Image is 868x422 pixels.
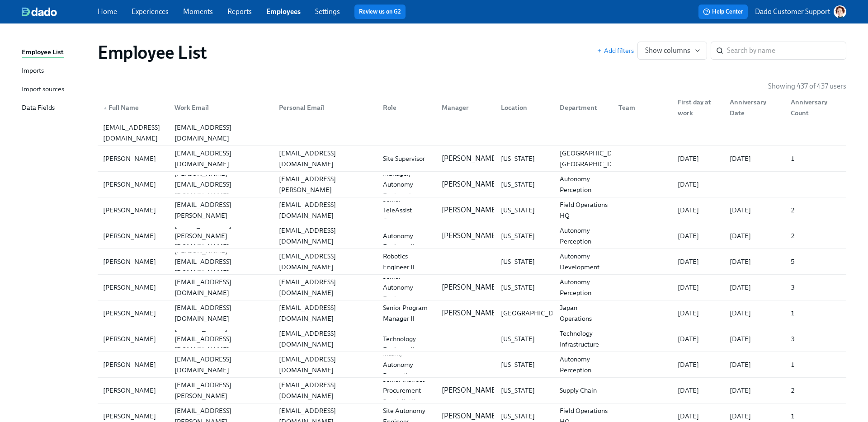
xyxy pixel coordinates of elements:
[434,98,493,117] div: Manager
[787,385,844,396] div: 2
[98,197,846,223] div: [PERSON_NAME][PERSON_NAME][EMAIL_ADDRESS][PERSON_NAME][DOMAIN_NAME][EMAIL_ADDRESS][DOMAIN_NAME]Se...
[272,98,376,117] div: Personal Email
[171,188,271,232] div: [PERSON_NAME][EMAIL_ADDRESS][PERSON_NAME][DOMAIN_NAME]
[227,7,252,16] a: Reports
[556,385,611,396] div: Supply Chain
[787,282,844,293] div: 3
[674,333,722,344] div: [DATE]
[98,300,846,326] div: [PERSON_NAME][EMAIL_ADDRESS][DOMAIN_NAME][EMAIL_ADDRESS][DOMAIN_NAME]Senior Program Manager II[PE...
[645,46,699,55] span: Show columns
[442,231,498,241] p: [PERSON_NAME]
[98,352,846,378] a: [PERSON_NAME][EMAIL_ADDRESS][DOMAIN_NAME][EMAIL_ADDRESS][DOMAIN_NAME]Intern, Autonomy Perception[...
[442,385,498,395] p: [PERSON_NAME]
[22,103,90,114] a: Data Fields
[497,102,552,113] div: Location
[275,302,376,324] div: [EMAIL_ADDRESS][DOMAIN_NAME]
[275,277,376,298] div: [EMAIL_ADDRESS][DOMAIN_NAME]
[787,411,844,422] div: 1
[98,275,846,300] a: [PERSON_NAME][EMAIL_ADDRESS][DOMAIN_NAME][EMAIL_ADDRESS][DOMAIN_NAME]Senior Autonomy Engineer[PER...
[171,102,271,113] div: Work Email
[98,378,846,403] a: [PERSON_NAME][PERSON_NAME][EMAIL_ADDRESS][PERSON_NAME][DOMAIN_NAME][EMAIL_ADDRESS][DOMAIN_NAME]Se...
[787,256,844,267] div: 5
[275,225,376,247] div: [EMAIL_ADDRESS][DOMAIN_NAME]
[768,81,846,91] p: Showing 437 of 437 users
[726,97,783,118] div: Anniversary Date
[442,411,498,421] p: [PERSON_NAME]
[787,359,844,370] div: 1
[379,374,434,407] div: Senior Indirect Procurement Specialist II
[98,249,846,275] a: [PERSON_NAME][PERSON_NAME][EMAIL_ADDRESS][DOMAIN_NAME][EMAIL_ADDRESS][DOMAIN_NAME]Robotics Engine...
[379,348,434,381] div: Intern, Autonomy Perception
[167,98,271,117] div: Work Email
[98,146,846,171] div: [PERSON_NAME][EMAIL_ADDRESS][DOMAIN_NAME][EMAIL_ADDRESS][DOMAIN_NAME]Site Supervisor[PERSON_NAME]...
[674,230,722,241] div: [DATE]
[674,411,722,422] div: [DATE]
[171,302,271,324] div: [EMAIL_ADDRESS][DOMAIN_NAME]
[22,47,64,58] div: Employee List
[171,220,271,252] div: [EMAIL_ADDRESS][PERSON_NAME][DOMAIN_NAME]
[379,220,434,252] div: Senior Autonomy Engineer II
[497,359,552,370] div: [US_STATE]
[98,120,846,145] div: [EMAIL_ADDRESS][DOMAIN_NAME][EMAIL_ADDRESS][DOMAIN_NAME]
[379,153,434,164] div: Site Supervisor
[22,7,57,16] img: dado
[99,102,167,113] div: Full Name
[698,5,748,19] button: Help Center
[379,302,434,324] div: Senior Program Manager II
[171,245,271,278] div: [PERSON_NAME][EMAIL_ADDRESS][DOMAIN_NAME]
[497,411,552,422] div: [US_STATE]
[674,359,722,370] div: [DATE]
[556,277,611,298] div: Autonomy Perception
[674,179,722,190] div: [DATE]
[22,84,64,95] div: Import sources
[497,256,552,267] div: [US_STATE]
[379,102,434,113] div: Role
[726,153,783,164] div: [DATE]
[275,199,376,221] div: [EMAIL_ADDRESS][DOMAIN_NAME]
[726,333,783,344] div: [DATE]
[275,354,376,375] div: [EMAIL_ADDRESS][DOMAIN_NAME]
[379,251,434,272] div: Robotics Engineer II
[98,300,846,326] a: [PERSON_NAME][EMAIL_ADDRESS][DOMAIN_NAME][EMAIL_ADDRESS][DOMAIN_NAME]Senior Program Manager II[PE...
[497,385,552,396] div: [US_STATE]
[674,282,722,293] div: [DATE]
[99,411,167,422] div: [PERSON_NAME]
[98,172,846,197] a: [PERSON_NAME][PERSON_NAME][EMAIL_ADDRESS][DOMAIN_NAME][PERSON_NAME][EMAIL_ADDRESS][PERSON_NAME][D...
[99,122,167,144] div: [EMAIL_ADDRESS][DOMAIN_NAME]
[597,46,634,55] button: Add filters
[99,153,167,164] div: [PERSON_NAME]
[22,103,55,114] div: Data Fields
[703,7,743,16] span: Help Center
[171,354,271,375] div: [EMAIL_ADDRESS][DOMAIN_NAME]
[379,323,434,355] div: Information Technology Engineer II
[670,98,722,117] div: First day at work
[674,205,722,216] div: [DATE]
[99,385,167,396] div: [PERSON_NAME]
[171,148,271,169] div: [EMAIL_ADDRESS][DOMAIN_NAME]
[379,271,434,304] div: Senior Autonomy Engineer
[674,385,722,396] div: [DATE]
[98,172,846,197] div: [PERSON_NAME][PERSON_NAME][EMAIL_ADDRESS][DOMAIN_NAME][PERSON_NAME][EMAIL_ADDRESS][PERSON_NAME][D...
[171,323,271,355] div: [PERSON_NAME][EMAIL_ADDRESS][DOMAIN_NAME]
[99,179,167,190] div: [PERSON_NAME]
[556,173,611,195] div: Autonomy Perception
[755,7,830,17] p: Dado Customer Support
[726,230,783,241] div: [DATE]
[98,120,846,146] a: [EMAIL_ADDRESS][DOMAIN_NAME][EMAIL_ADDRESS][DOMAIN_NAME]
[22,66,90,77] a: Imports
[637,42,707,60] button: Show columns
[266,7,301,16] a: Employees
[22,66,44,77] div: Imports
[315,7,340,16] a: Settings
[98,42,207,63] h1: Employee List
[275,328,376,350] div: [EMAIL_ADDRESS][DOMAIN_NAME]
[726,205,783,216] div: [DATE]
[556,302,611,324] div: Japan Operations
[22,47,90,58] a: Employee List
[556,354,611,375] div: Autonomy Perception
[132,7,169,16] a: Experiences
[275,380,376,401] div: [EMAIL_ADDRESS][DOMAIN_NAME]
[275,251,376,272] div: [EMAIL_ADDRESS][DOMAIN_NAME]
[834,5,846,18] img: AATXAJw-nxTkv1ws5kLOi-TQIsf862R-bs_0p3UQSuGH=s96-c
